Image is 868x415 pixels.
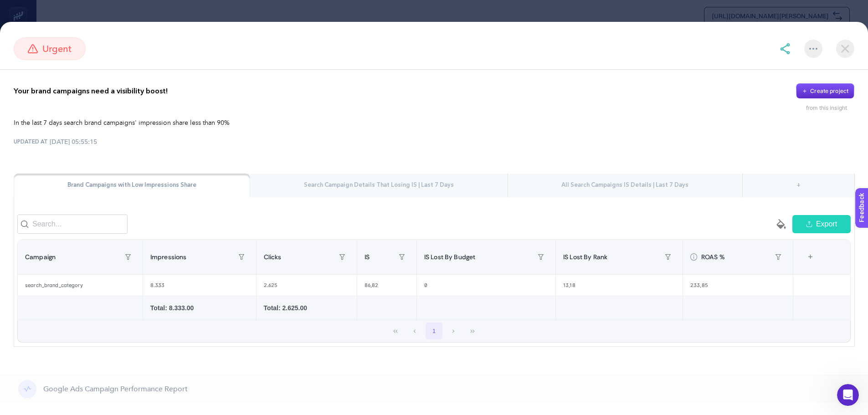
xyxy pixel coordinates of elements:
[14,138,48,145] span: UPDATED AT
[257,275,357,296] div: 2.625
[426,323,443,340] button: 1
[50,137,97,146] time: [DATE] 05:55:15
[792,215,851,233] button: Export
[424,253,475,261] span: IS Lost By Budget
[18,275,143,296] div: search_brand_category
[43,384,188,395] span: Google Ads Campaign Performance Report
[837,384,859,406] iframe: Intercom live chat
[417,275,555,296] div: 0
[836,40,854,58] img: close-dialog
[809,48,817,50] img: More options
[683,275,793,296] div: 233,85
[796,83,854,99] button: Create project
[14,86,168,97] p: Your brand campaigns need a visibility boost!
[780,43,791,54] img: share
[14,118,854,128] p: In the last 7 days search brand campaigns' impression share less than 90%
[150,303,249,313] div: Total: 8.333.00
[17,215,128,234] input: Search...
[563,253,607,261] span: IS Lost By Rank
[5,3,35,10] span: Feedback
[806,104,854,112] div: from this insight
[508,174,743,197] div: All Search Campaigns IS Details | Last 7 Days
[816,219,837,230] span: Export
[743,174,854,197] div: +
[150,253,187,261] span: Impressions
[143,275,256,296] div: 8.333
[42,42,72,56] span: urgent
[810,87,848,95] div: Create project
[556,275,683,296] div: 13,18
[802,247,819,267] div: +
[701,253,725,261] span: ROAS %
[28,44,38,53] img: urgent
[14,174,250,197] div: Brand Campaigns with Low Impressions Share
[801,247,808,267] div: 7 items selected
[264,303,349,313] div: Total: 2.625.00
[25,253,56,261] span: Campaign
[264,253,282,261] span: Clicks
[250,174,508,197] div: Search Campaign Details That Losing IS | Last 7 Days
[365,253,370,261] span: IS
[357,275,416,296] div: 86,82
